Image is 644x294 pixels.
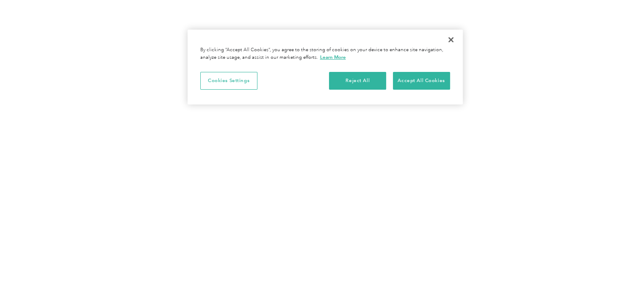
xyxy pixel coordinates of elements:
[188,30,463,104] div: Cookie banner
[393,72,450,90] button: Accept All Cookies
[188,30,463,104] div: Privacy
[200,72,257,90] button: Cookies Settings
[320,54,346,60] a: More information about your privacy, opens in a new tab
[442,30,460,49] button: Close
[329,72,386,90] button: Reject All
[200,47,450,61] div: By clicking “Accept All Cookies”, you agree to the storing of cookies on your device to enhance s...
